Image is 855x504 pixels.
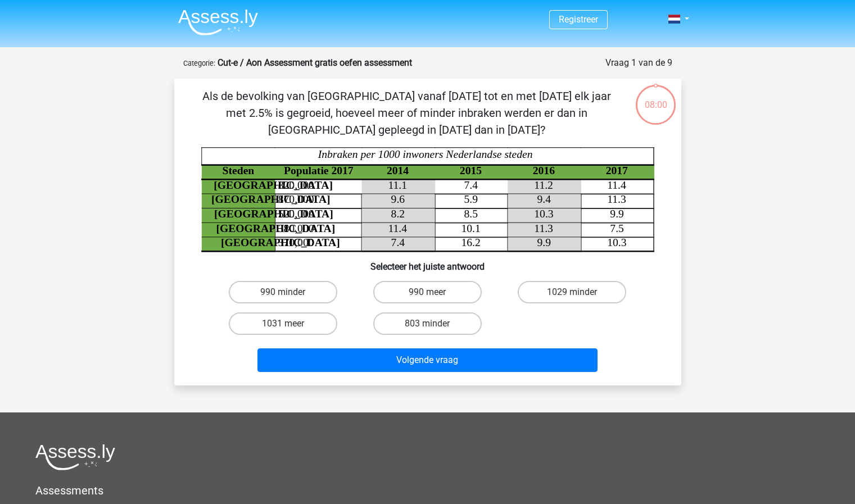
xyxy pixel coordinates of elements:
[278,223,314,234] tspan: 380,000
[534,208,554,220] tspan: 10.3
[218,57,412,68] strong: Cut-e / Aon Assessment gratis oefen assessment
[278,237,314,248] tspan: 370,000
[388,179,407,191] tspan: 11.1
[386,165,408,176] tspan: 2014
[559,14,598,25] a: Registreer
[221,237,340,248] tspan: [GEOGRAPHIC_DATA]
[534,223,553,234] tspan: 11.3
[284,165,354,176] tspan: Populatie 2017
[537,237,551,248] tspan: 9.9
[610,208,624,220] tspan: 9.9
[214,208,333,220] tspan: [GEOGRAPHIC_DATA]
[607,237,627,248] tspan: 10.3
[635,84,677,112] div: 08:00
[391,237,405,248] tspan: 7.4
[257,348,598,372] button: Volgende vraag
[605,165,627,176] tspan: 2017
[610,223,624,234] tspan: 7.5
[211,194,330,206] tspan: [GEOGRAPHIC_DATA]
[229,281,337,303] label: 990 minder
[607,194,626,206] tspan: 11.3
[192,88,621,138] p: Als de bevolking van [GEOGRAPHIC_DATA] vanaf [DATE] tot en met [DATE] elk jaar met 2.5% is gegroe...
[532,165,554,176] tspan: 2016
[317,148,532,160] tspan: Inbraken per 1000 inwoners Nederlandse steden
[605,56,672,70] div: Vraag 1 van de 9
[222,165,254,176] tspan: Steden
[192,252,663,272] h6: Selecteer het juiste antwoord
[461,237,480,248] tspan: 16.2
[214,179,333,191] tspan: [GEOGRAPHIC_DATA]
[278,179,314,191] tspan: 820,000
[278,208,314,220] tspan: 520,000
[607,179,626,191] tspan: 11.4
[183,59,215,67] small: Categorie:
[373,312,482,335] label: 803 minder
[464,179,478,191] tspan: 7.4
[278,194,314,206] tspan: 870,000
[464,208,478,220] tspan: 8.5
[464,194,478,206] tspan: 5.9
[459,165,481,176] tspan: 2015
[461,223,480,234] tspan: 10.1
[518,281,626,303] label: 1029 minder
[391,208,405,220] tspan: 8.2
[35,444,115,470] img: Assessly logo
[388,223,407,234] tspan: 11.4
[229,312,337,335] label: 1031 meer
[216,223,335,234] tspan: [GEOGRAPHIC_DATA]
[391,194,405,206] tspan: 9.6
[534,179,553,191] tspan: 11.2
[537,194,551,206] tspan: 9.4
[373,281,482,303] label: 990 meer
[178,9,258,35] img: Assessly
[35,484,820,497] h5: Assessments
